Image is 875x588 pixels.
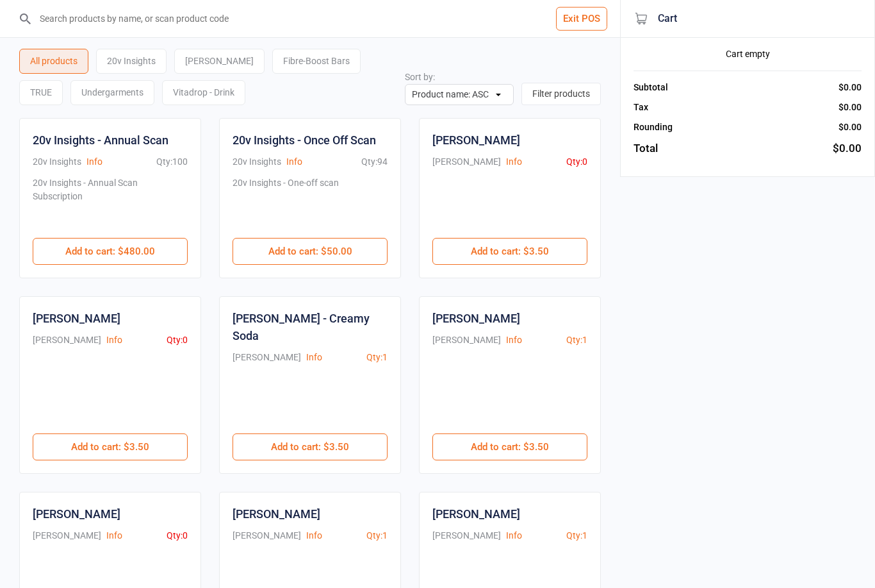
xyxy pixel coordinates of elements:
[156,155,188,169] div: Qty: 100
[96,49,167,74] div: 20v Insights
[33,238,188,265] button: Add to cart: $480.00
[306,529,322,542] button: Info
[566,155,587,169] div: Qty: 0
[432,155,501,169] div: [PERSON_NAME]
[272,49,361,74] div: Fibre-Boost Bars
[634,121,673,134] div: Rounding
[833,140,862,157] div: $0.00
[634,140,658,157] div: Total
[233,155,281,169] div: 20v Insights
[19,80,63,105] div: TRUE
[86,155,102,169] button: Info
[174,49,265,74] div: [PERSON_NAME]
[233,310,388,344] div: [PERSON_NAME] - Creamy Soda
[233,131,376,149] div: 20v Insights - Once Off Scan
[286,155,302,169] button: Info
[33,176,183,225] div: 20v Insights - Annual Scan Subscription
[33,131,168,149] div: 20v Insights - Annual Scan
[838,121,862,134] div: $0.00
[506,333,522,347] button: Info
[33,333,101,347] div: [PERSON_NAME]
[566,333,587,347] div: Qty: 1
[233,529,301,542] div: [PERSON_NAME]
[566,529,587,542] div: Qty: 1
[233,176,339,225] div: 20v Insights - One-off scan
[521,83,601,105] button: Filter products
[33,433,188,460] button: Add to cart: $3.50
[506,529,522,542] button: Info
[233,433,388,460] button: Add to cart: $3.50
[432,333,501,347] div: [PERSON_NAME]
[33,155,81,169] div: 20v Insights
[432,505,520,523] div: [PERSON_NAME]
[306,351,322,364] button: Info
[33,529,101,542] div: [PERSON_NAME]
[432,529,501,542] div: [PERSON_NAME]
[634,47,862,61] div: Cart empty
[634,81,668,94] div: Subtotal
[33,310,120,327] div: [PERSON_NAME]
[162,80,245,105] div: Vitadrop - Drink
[233,351,301,364] div: [PERSON_NAME]
[167,333,188,347] div: Qty: 0
[405,72,435,82] label: Sort by:
[70,80,154,105] div: Undergarments
[233,238,388,265] button: Add to cart: $50.00
[106,333,122,347] button: Info
[361,155,388,169] div: Qty: 94
[19,49,88,74] div: All products
[838,101,862,114] div: $0.00
[634,101,648,114] div: Tax
[167,529,188,542] div: Qty: 0
[432,433,587,460] button: Add to cart: $3.50
[432,131,520,149] div: [PERSON_NAME]
[506,155,522,169] button: Info
[33,505,120,523] div: [PERSON_NAME]
[838,81,862,94] div: $0.00
[432,310,520,327] div: [PERSON_NAME]
[432,238,587,265] button: Add to cart: $3.50
[556,7,607,31] button: Exit POS
[366,351,388,364] div: Qty: 1
[106,529,122,542] button: Info
[366,529,388,542] div: Qty: 1
[233,505,320,523] div: [PERSON_NAME]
